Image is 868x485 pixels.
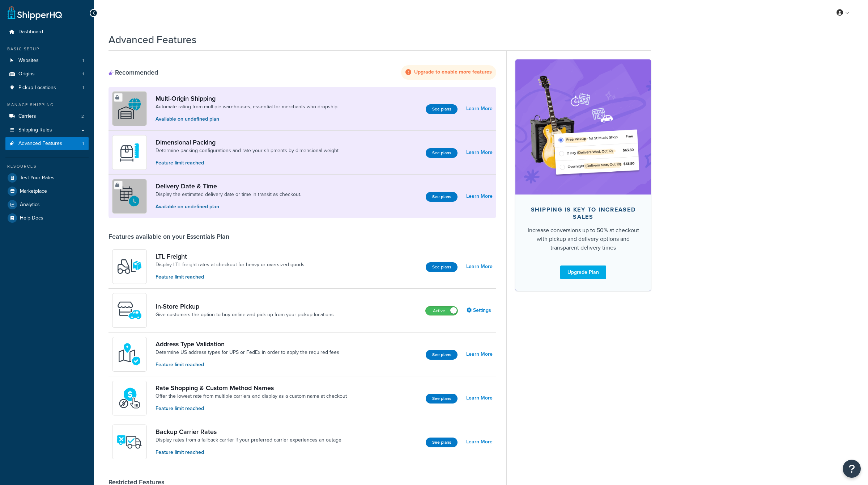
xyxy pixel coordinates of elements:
[5,198,89,211] a: Analytics
[426,438,458,447] a: See plans
[5,67,89,81] li: Origins
[20,202,40,208] span: Analytics
[18,127,52,133] span: Shipping Rules
[156,203,301,211] p: Available on undefined plan
[5,54,89,67] li: Websites
[109,233,229,241] div: Features available on your Essentials Plan
[117,342,142,367] img: kIG8fy0lQAAAABJRU5ErkJggg==
[156,147,339,154] a: Determine packing configurations and rate your shipments by dimensional weight
[426,262,458,272] a: See plans
[156,261,305,268] a: Display LTL freight rates at checkout for heavy or oversized goods
[426,394,458,404] a: See plans
[5,67,89,81] a: Origins1
[18,141,62,147] span: Advanced Features
[156,95,337,103] a: Multi-Origin Shipping
[109,33,196,47] h1: Advanced Features
[117,385,142,411] img: icon-duo-feat-rate-shopping-ecdd8bed.png
[5,110,89,123] a: Carriers2
[82,85,84,91] span: 1
[156,405,347,413] p: Feature limit reached
[156,393,347,400] a: Offer the lowest rate from multiple carriers and display as a custom name at checkout
[20,215,43,221] span: Help Docs
[18,113,36,120] span: Carriers
[5,54,89,67] a: Websites1
[156,115,337,123] p: Available on undefined plan
[5,81,89,95] a: Pickup Locations1
[156,311,334,318] a: Give customers the option to buy online and pick up from your pickup locations
[426,148,458,158] a: See plans
[18,58,39,64] span: Websites
[466,349,493,359] a: Learn More
[82,71,84,77] span: 1
[156,436,341,444] a: Display rates from a fallback carrier if your preferred carrier experiences an outage
[466,104,493,114] a: Learn More
[156,191,301,198] a: Display the estimated delivery date or time in transit as checkout.
[5,137,89,150] a: Advanced Features1
[466,393,493,403] a: Learn More
[5,163,89,170] div: Resources
[466,262,493,272] a: Learn More
[466,437,493,447] a: Learn More
[117,298,142,323] img: wfgcfpwTIucLEAAAAASUVORK5CYII=
[156,138,339,146] a: Dimensional Packing
[156,273,305,281] p: Feature limit reached
[5,81,89,95] li: Pickup Locations
[5,212,89,225] a: Help Docs
[467,305,493,315] a: Settings
[466,191,493,201] a: Learn More
[18,71,35,77] span: Origins
[560,266,606,279] a: Upgrade Plan
[156,384,347,392] a: Rate Shopping & Custom Method Names
[156,182,301,190] a: Delivery Date & Time
[527,206,639,221] div: Shipping is key to increased sales
[81,113,84,120] span: 2
[5,102,89,108] div: Manage Shipping
[426,192,458,202] a: See plans
[20,188,47,195] span: Marketplace
[117,254,142,279] img: y79ZsPf0fXUFUhFXDzUgf+ktZg5F2+ohG75+v3d2s1D9TjoU8PiyCIluIjV41seZevKCRuEjTPPOKHJsQcmKCXGdfprl3L4q7...
[5,124,89,137] a: Shipping Rules
[5,110,89,123] li: Carriers
[5,171,89,184] a: Test Your Rates
[117,429,142,455] img: icon-duo-feat-backup-carrier-4420b188.png
[426,306,458,315] label: Active
[156,340,339,348] a: Address Type Validation
[5,25,89,39] a: Dashboard
[18,85,56,91] span: Pickup Locations
[156,428,341,436] a: Backup Carrier Rates
[843,460,861,478] button: Open Resource Center
[414,68,492,76] strong: Upgrade to enable more features
[18,29,43,35] span: Dashboard
[156,349,339,356] a: Determine US address types for UPS or FedEx in order to apply the required fees
[156,361,339,369] p: Feature limit reached
[82,58,84,64] span: 1
[156,302,334,310] a: In-Store Pickup
[156,159,339,167] p: Feature limit reached
[5,185,89,198] a: Marketplace
[466,147,493,158] a: Learn More
[527,226,639,252] div: Increase conversions up to 50% at checkout with pickup and delivery options and transparent deliv...
[156,103,337,110] a: Automate rating from multiple warehouses, essential for merchants who dropship
[5,137,89,150] li: Advanced Features
[156,252,305,260] a: LTL Freight
[109,68,158,76] div: Recommended
[156,448,341,456] p: Feature limit reached
[117,140,142,165] img: DTVBYsAAAAAASUVORK5CYII=
[426,104,458,114] a: See plans
[526,70,640,184] img: feature-image-bc-upgrade-63323b7e0001f74ee9b4b6549f3fc5de0323d87a30a5703426337501b3dadfb7.png
[82,141,84,147] span: 1
[5,46,89,52] div: Basic Setup
[426,350,458,360] a: See plans
[20,175,55,181] span: Test Your Rates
